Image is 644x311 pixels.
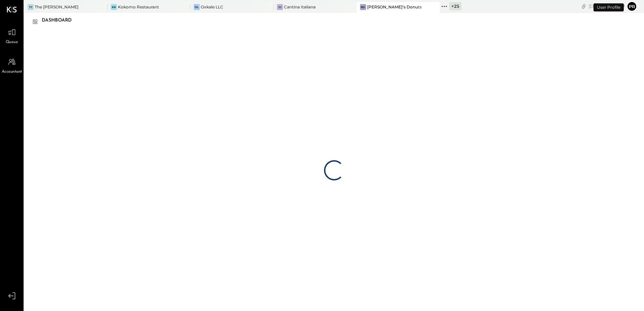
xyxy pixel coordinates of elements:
span: Queue [6,39,18,45]
div: [PERSON_NAME]’s Donuts [367,4,422,10]
a: Queue [0,26,23,45]
div: OL [194,4,200,10]
div: User Profile [593,3,624,11]
span: Accountant [2,69,22,75]
div: The [PERSON_NAME] [35,4,78,10]
a: Accountant [0,56,23,75]
div: TC [28,4,34,10]
div: [DATE] [589,3,625,9]
button: Pr [626,1,637,12]
div: Oxkale LLC [201,4,223,10]
div: Kokomo Restaurant [118,4,159,10]
div: CI [277,4,283,10]
div: Dashboard [42,15,78,26]
div: KR [111,4,117,10]
div: + 25 [449,2,461,10]
div: Cantina Italiana [284,4,316,10]
div: copy link [580,3,587,10]
div: BD [360,4,366,10]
